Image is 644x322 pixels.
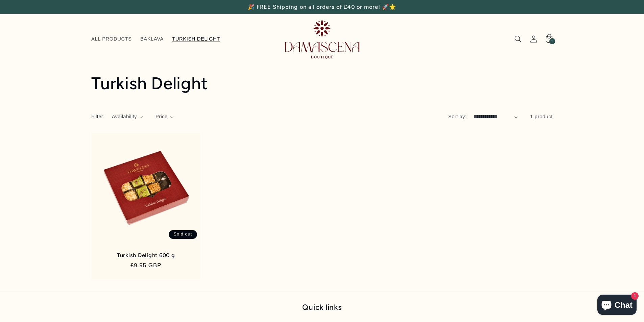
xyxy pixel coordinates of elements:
span: BAKLAVA [140,36,164,42]
a: TURKISH DELIGHT [168,32,224,47]
img: Damascena Boutique [285,20,359,58]
span: Availability [112,113,137,121]
span: TURKISH DELIGHT [172,36,220,42]
h2: Filter: [91,113,105,121]
a: Turkish Delight 600 g [98,252,193,259]
a: BAKLAVA [136,32,168,47]
span: 1 product [530,114,553,119]
summary: Price [156,113,174,121]
h1: Turkish Delight [91,73,553,94]
summary: Availability (0 selected) [112,113,143,121]
span: Price [156,113,168,121]
span: 🎉 FREE Shipping on all orders of £40 or more! 🚀🌟 [248,4,396,10]
span: ALL PRODUCTS [91,36,132,42]
span: 1 [551,38,553,44]
summary: Search [510,31,526,47]
a: ALL PRODUCTS [87,32,136,47]
h2: Quick links [187,303,457,312]
inbox-online-store-chat: Shopify online store chat [595,295,639,317]
label: Sort by: [448,114,467,119]
a: Damascena Boutique [282,17,362,61]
